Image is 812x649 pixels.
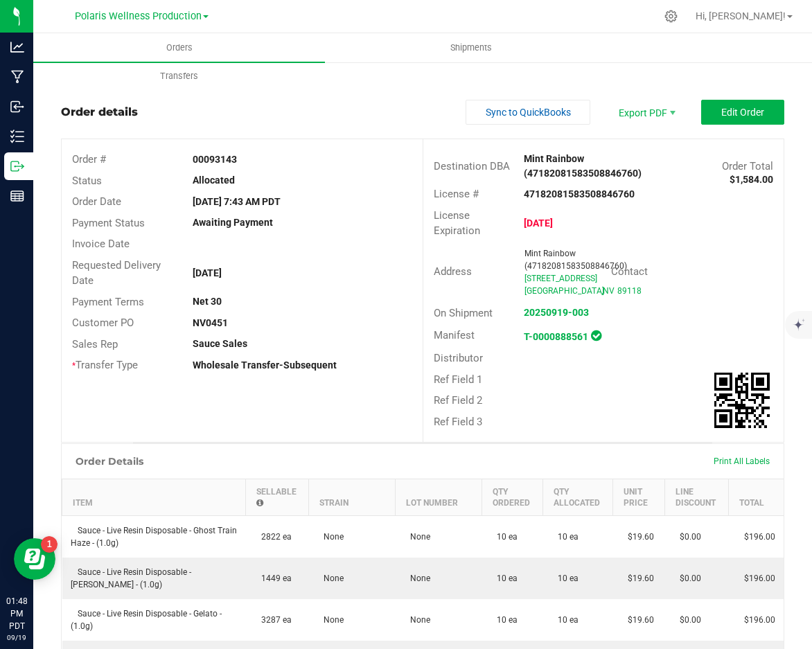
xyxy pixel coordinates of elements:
span: Ref Field 3 [434,416,482,428]
span: Hi, [PERSON_NAME]! [696,10,786,21]
span: None [317,574,344,583]
span: License # [434,188,479,200]
span: Ref Field 2 [434,394,482,407]
span: Transfers [141,70,217,82]
span: Order Total [722,160,773,172]
div: Manage settings [662,10,680,23]
span: 10 ea [551,615,579,625]
img: Scan me! [714,373,770,428]
span: None [317,615,344,625]
inline-svg: Reports [10,189,24,203]
th: Item [62,479,246,516]
strong: [DATE] 7:43 AM PDT [193,196,281,207]
strong: NV0451 [193,317,228,328]
th: Lot Number [395,479,482,516]
span: 89118 [617,286,642,296]
span: Address [434,265,472,278]
inline-svg: Analytics [10,40,24,54]
inline-svg: Inbound [10,100,24,114]
span: , [601,286,603,296]
span: Ref Field 1 [434,373,482,386]
span: $19.60 [621,574,654,583]
span: Sync to QuickBooks [486,107,571,118]
span: 10 ea [490,574,518,583]
span: 10 ea [551,532,579,542]
span: [GEOGRAPHIC_DATA] [524,286,604,296]
span: Sauce - Live Resin Disposable - [PERSON_NAME] - (1.0g) [71,567,191,589]
th: Unit Price [612,479,664,516]
strong: Net 30 [193,296,222,307]
th: Sellable [246,479,308,516]
span: Contact [611,265,648,278]
span: $19.60 [621,532,654,542]
span: Edit Order [721,107,764,118]
h1: Order Details [76,456,143,467]
strong: [DATE] [193,267,222,278]
a: Shipments [325,33,617,62]
span: $19.60 [621,615,654,625]
a: Transfers [33,62,325,91]
div: Order details [61,104,138,121]
span: Order # [72,153,106,166]
span: Payment Status [72,217,145,229]
span: Order Date [72,195,121,208]
span: Invoice Date [72,238,130,250]
strong: 00093143 [193,154,237,165]
a: 20250919-003 [524,307,589,318]
a: T-0000888561 [524,331,588,342]
span: $196.00 [737,532,775,542]
span: 10 ea [490,615,518,625]
span: Sauce - Live Resin Disposable - Ghost Train Haze - (1.0g) [71,526,237,548]
strong: Sauce Sales [193,338,247,349]
span: Mint Rainbow (47182081583508846760) [524,249,627,271]
th: Qty Allocated [542,479,612,516]
th: Line Discount [664,479,729,516]
span: Shipments [432,42,511,54]
inline-svg: Inventory [10,130,24,143]
span: Destination DBA [434,160,510,172]
span: Sales Rep [72,338,118,350]
th: Total [729,479,784,516]
strong: $1,584.00 [730,174,773,185]
strong: Awaiting Payment [193,217,273,228]
span: $196.00 [737,615,775,625]
a: Orders [33,33,325,62]
span: 2822 ea [254,532,292,542]
span: $196.00 [737,574,775,583]
span: Requested Delivery Date [72,259,161,287]
span: None [403,574,430,583]
span: Sauce - Live Resin Disposable - Gelato - (1.0g) [71,609,222,631]
strong: Allocated [193,175,235,186]
span: [STREET_ADDRESS] [524,274,597,283]
span: 10 ea [490,532,518,542]
span: In Sync [591,328,601,343]
iframe: Resource center [14,538,55,580]
span: Orders [148,42,211,54]
span: None [403,532,430,542]
button: Sync to QuickBooks [466,100,590,125]
li: Export PDF [604,100,687,125]
span: NV [603,286,615,296]
span: $0.00 [673,615,701,625]
strong: Mint Rainbow (47182081583508846760) [524,153,642,179]
iframe: Resource center unread badge [41,536,58,553]
span: 1449 ea [254,574,292,583]
span: On Shipment [434,307,493,319]
span: $0.00 [673,532,701,542]
span: Distributor [434,352,483,364]
th: Strain [308,479,395,516]
span: Customer PO [72,317,134,329]
span: None [317,532,344,542]
span: 10 ea [551,574,579,583]
p: 09/19 [6,632,27,643]
span: License Expiration [434,209,480,238]
span: Manifest [434,329,475,341]
span: Payment Terms [72,296,144,308]
span: Print All Labels [714,456,770,466]
span: Transfer Type [72,359,138,371]
inline-svg: Manufacturing [10,70,24,84]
